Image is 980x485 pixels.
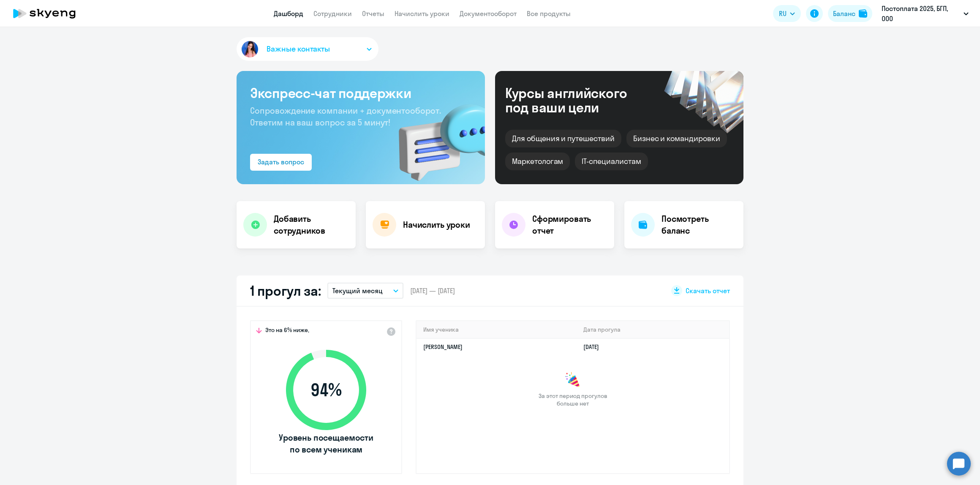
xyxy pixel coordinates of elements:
[828,5,872,22] button: Балансbalance
[267,44,330,54] span: Важные контакты
[423,343,463,351] a: [PERSON_NAME]
[505,153,570,170] div: Маркетологам
[532,213,607,237] h4: Сформировать отчет
[327,283,403,299] button: Текущий месяц
[362,9,384,18] a: Отчеты
[773,5,801,22] button: RU
[250,105,441,128] span: Сопровождение компании + документооборот. Ответим на ваш вопрос за 5 минут!
[537,392,608,407] span: За этот период прогулов больше нет
[258,157,304,167] div: Задать вопрос
[250,154,312,171] button: Задать вопрос
[859,9,867,18] img: balance
[313,9,352,18] a: Сотрудники
[237,37,378,61] button: Важные контакты
[240,39,260,59] img: avatar
[527,9,571,18] a: Все продукты
[332,286,383,296] p: Текущий месяц
[779,8,787,19] span: RU
[410,286,455,295] span: [DATE] — [DATE]
[278,432,375,455] span: Уровень посещаемости по всем ученикам
[577,321,729,338] th: Дата прогула
[583,343,606,351] a: [DATE]
[877,3,973,24] button: Постоплата 2025, БГП, ООО
[833,8,855,19] div: Баланс
[416,321,577,338] th: Имя ученика
[505,86,650,114] div: Курсы английского под ваши цели
[278,380,375,400] span: 94 %
[661,213,737,237] h4: Посмотреть баланс
[387,89,485,184] img: bg-img
[250,282,321,299] h2: 1 прогул за:
[250,84,471,101] h3: Экспресс-чат поддержки
[626,130,727,147] div: Бизнес и командировки
[575,153,648,170] div: IT-специалистам
[265,326,309,336] span: Это на 6% ниже,
[505,130,621,147] div: Для общения и путешествий
[403,219,470,231] h4: Начислить уроки
[274,9,303,18] a: Дашборд
[882,3,960,24] p: Постоплата 2025, БГП, ООО
[460,9,517,18] a: Документооборот
[564,372,581,389] img: congrats
[395,9,449,18] a: Начислить уроки
[274,213,349,237] h4: Добавить сотрудников
[686,286,730,295] span: Скачать отчет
